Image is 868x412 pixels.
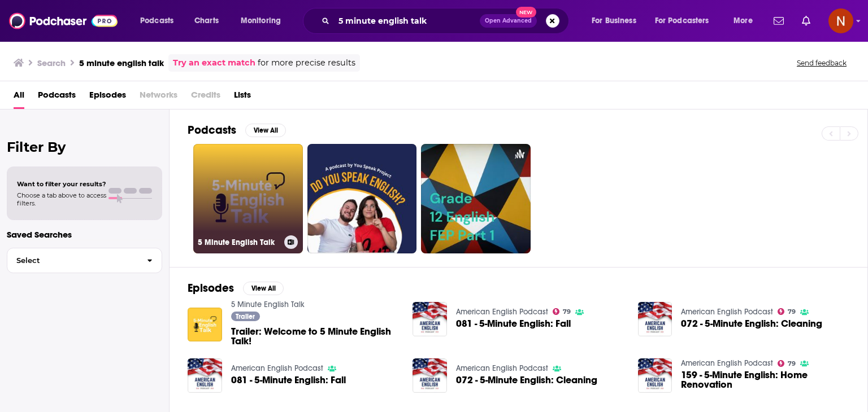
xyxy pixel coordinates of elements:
[413,358,447,393] img: 072 - 5-Minute English: Cleaning
[191,86,220,109] span: Credits
[638,358,672,393] img: 159 - 5-Minute English: Home Renovation
[314,8,580,34] div: Search podcasts, credits, & more...
[778,360,796,367] a: 79
[89,86,126,109] a: Episodes
[828,8,853,33] span: Logged in as AdelNBM
[681,319,822,328] a: 072 - 5-Minute English: Cleaning
[7,257,138,264] span: Select
[243,282,284,295] button: View All
[198,238,280,247] h3: 5 Minute English Talk
[456,307,548,317] a: American English Podcast
[231,375,346,385] a: 081 - 5-Minute English: Fall
[413,302,447,336] img: 081 - 5-Minute English: Fall
[14,86,24,109] a: All
[456,363,548,373] a: American English Podcast
[241,13,281,29] span: Monitoring
[188,123,286,137] a: PodcastsView All
[188,123,236,137] h2: Podcasts
[234,86,251,109] a: Lists
[592,13,636,29] span: For Business
[553,308,571,315] a: 79
[17,191,106,207] span: Choose a tab above to access filters.
[140,86,177,109] span: Networks
[480,14,537,28] button: Open AdvancedNew
[38,86,76,109] a: Podcasts
[638,302,672,336] img: 072 - 5-Minute English: Cleaning
[648,12,726,30] button: open menu
[788,361,796,366] span: 79
[769,11,788,30] a: Show notifications dropdown
[231,363,323,373] a: American English Podcast
[485,18,532,24] span: Open Advanced
[828,8,853,33] button: Show profile menu
[734,13,753,29] span: More
[188,281,234,295] h2: Episodes
[188,281,284,295] a: EpisodesView All
[188,308,222,342] img: Trailer: Welcome to 5 Minute English Talk!
[584,12,650,30] button: open menu
[334,12,480,30] input: Search podcasts, credits, & more...
[7,139,162,155] h2: Filter By
[140,13,173,29] span: Podcasts
[258,56,355,69] span: for more precise results
[79,58,164,68] h3: 5 minute english talk
[7,248,162,273] button: Select
[563,309,571,314] span: 79
[245,124,286,137] button: View All
[7,229,162,240] p: Saved Searches
[187,12,225,30] a: Charts
[17,180,106,188] span: Want to filter your results?
[132,12,188,30] button: open menu
[788,309,796,314] span: 79
[37,58,66,68] h3: Search
[655,13,709,29] span: For Podcasters
[194,13,219,29] span: Charts
[231,327,400,346] a: Trailer: Welcome to 5 Minute English Talk!
[681,370,849,389] a: 159 - 5-Minute English: Home Renovation
[236,313,255,320] span: Trailer
[233,12,296,30] button: open menu
[173,56,255,69] a: Try an exact match
[456,375,597,385] a: 072 - 5-Minute English: Cleaning
[456,319,571,328] a: 081 - 5-Minute English: Fall
[778,308,796,315] a: 79
[516,7,536,17] span: New
[681,358,773,368] a: American English Podcast
[797,11,815,30] a: Show notifications dropdown
[9,10,118,32] img: Podchaser - Follow, Share and Rate Podcasts
[726,12,767,30] button: open menu
[681,307,773,317] a: American English Podcast
[793,58,850,68] button: Send feedback
[193,144,303,253] a: 5 Minute English Talk
[828,8,853,33] img: User Profile
[231,300,305,309] a: 5 Minute English Talk
[188,358,222,393] img: 081 - 5-Minute English: Fall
